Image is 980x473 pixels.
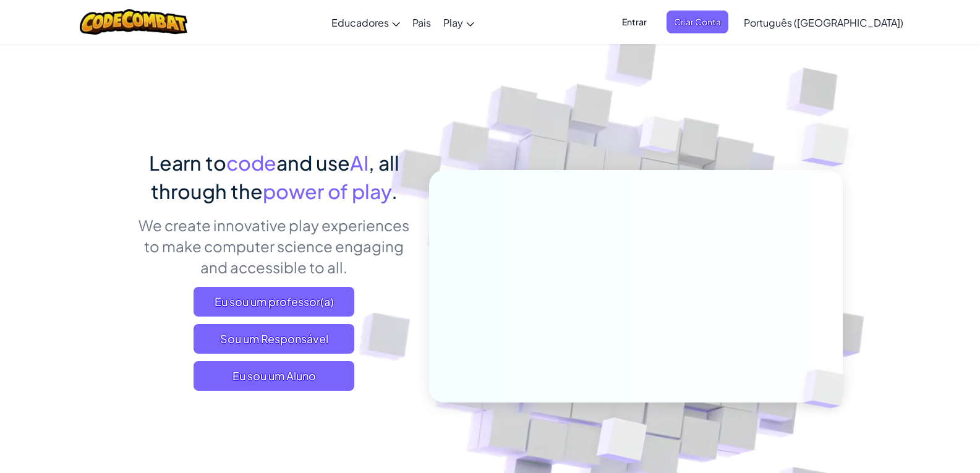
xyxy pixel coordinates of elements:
[80,9,188,35] img: CodeCombat logo
[331,16,389,29] span: Educadores
[782,344,874,434] img: Overlap cubes
[406,6,437,39] a: Pais
[777,93,884,197] img: Overlap cubes
[194,324,354,354] a: Sou um Responsável
[263,179,391,203] span: power of play
[667,11,728,33] button: Criar Conta
[744,16,903,29] span: Português ([GEOGRAPHIC_DATA])
[325,6,406,39] a: Educadores
[616,92,705,184] img: Overlap cubes
[738,6,910,39] a: Português ([GEOGRAPHIC_DATA])
[276,150,350,175] span: and use
[443,16,463,29] span: Play
[226,150,276,175] span: code
[194,287,354,317] a: Eu sou um professor(a)
[437,6,480,39] a: Play
[615,11,654,33] button: Entrar
[194,361,354,391] button: Eu sou um Aluno
[149,150,226,175] span: Learn to
[391,179,398,203] span: .
[350,150,369,175] span: AI
[138,215,411,278] p: We create innovative play experiences to make computer science engaging and accessible to all.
